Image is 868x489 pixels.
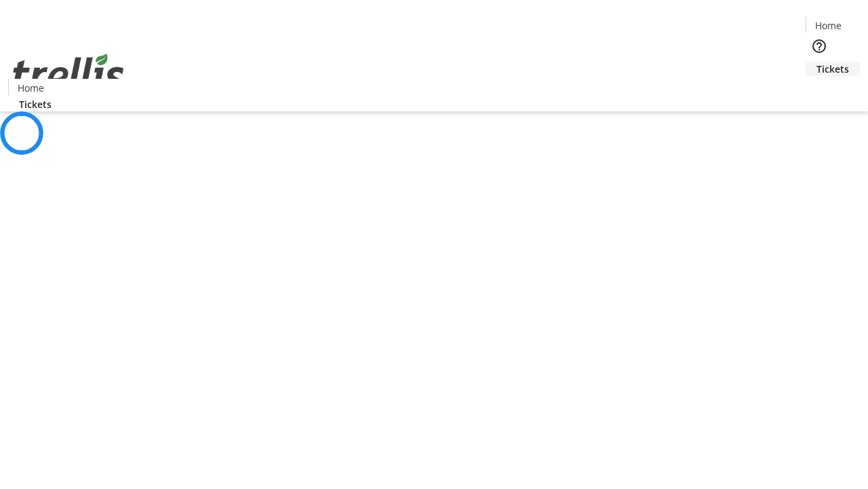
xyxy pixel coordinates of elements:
span: Home [18,81,44,95]
a: Tickets [806,62,860,76]
span: Tickets [816,62,849,76]
span: Tickets [19,97,52,111]
a: Home [806,18,850,33]
img: Orient E2E Organization xL2k3T5cPu's Logo [8,39,129,107]
span: Home [815,18,842,33]
button: Cart [806,76,833,103]
button: Help [806,33,833,60]
a: Home [9,81,52,95]
a: Tickets [8,97,62,111]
